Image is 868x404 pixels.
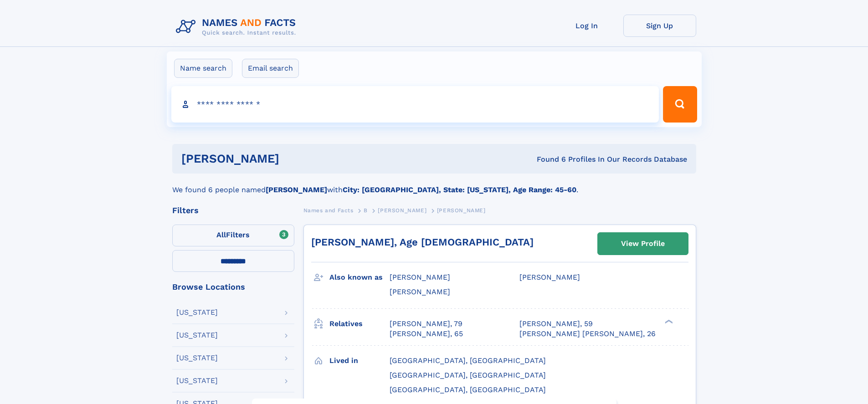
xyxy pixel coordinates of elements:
span: [PERSON_NAME] [390,273,450,281]
div: [US_STATE] [176,309,218,316]
div: View Profile [621,233,665,254]
label: Filters [172,225,294,246]
a: [PERSON_NAME] [PERSON_NAME], 26 [519,329,656,339]
button: Search Button [663,86,697,123]
a: [PERSON_NAME] [378,205,426,216]
a: Log In [550,15,623,37]
img: Logo Names and Facts [172,15,303,39]
a: [PERSON_NAME], Age [DEMOGRAPHIC_DATA] [311,236,534,248]
div: Browse Locations [172,283,294,291]
h3: Lived in [329,353,390,368]
span: [PERSON_NAME] [378,207,426,214]
input: search input [171,86,659,123]
a: [PERSON_NAME], 79 [390,319,462,329]
span: [PERSON_NAME] [519,273,580,281]
span: [GEOGRAPHIC_DATA], [GEOGRAPHIC_DATA] [390,371,546,379]
a: Names and Facts [303,205,354,216]
span: [PERSON_NAME] [437,207,486,214]
span: B [364,207,368,214]
a: View Profile [598,233,688,255]
h3: Also known as [329,270,390,285]
div: Filters [172,206,294,215]
span: [PERSON_NAME] [390,287,450,296]
a: [PERSON_NAME], 65 [390,329,463,339]
label: Email search [242,59,299,78]
div: [US_STATE] [176,332,218,339]
div: Found 6 Profiles In Our Records Database [408,154,687,164]
div: ❯ [663,318,673,324]
label: Name search [174,59,232,78]
a: B [364,205,368,216]
div: [US_STATE] [176,354,218,362]
span: [GEOGRAPHIC_DATA], [GEOGRAPHIC_DATA] [390,385,546,394]
b: [PERSON_NAME] [266,185,327,194]
div: We found 6 people named with . [172,174,696,195]
b: City: [GEOGRAPHIC_DATA], State: [US_STATE], Age Range: 45-60 [343,185,576,194]
h1: [PERSON_NAME] [181,153,408,164]
a: [PERSON_NAME], 59 [519,319,593,329]
a: Sign Up [623,15,696,37]
h3: Relatives [329,316,390,332]
span: [GEOGRAPHIC_DATA], [GEOGRAPHIC_DATA] [390,356,546,365]
span: All [216,230,226,239]
div: [US_STATE] [176,377,218,384]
